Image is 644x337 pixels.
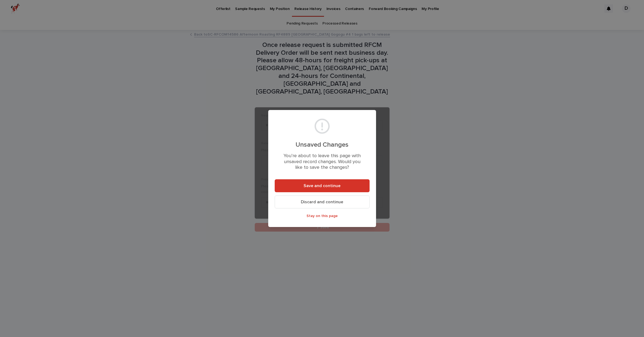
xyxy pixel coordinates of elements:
[275,212,370,220] button: Stay on this page
[275,179,370,192] button: Save and continue
[281,153,363,171] p: You’re about to leave this page with unsaved record changes. Would you like to save the changes?
[281,141,363,149] h2: Unsaved Changes
[301,200,343,204] span: Discard and continue
[306,214,338,218] span: Stay on this page
[275,195,370,208] button: Discard and continue
[304,184,340,188] span: Save and continue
